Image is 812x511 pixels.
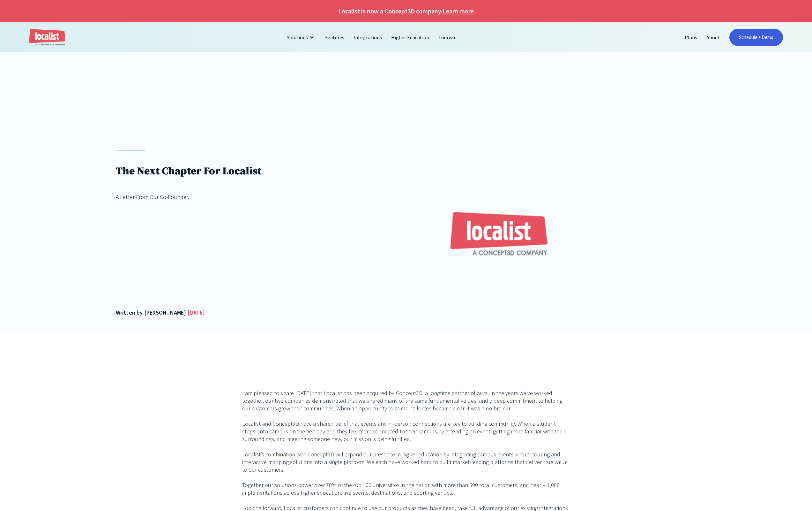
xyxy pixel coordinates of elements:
[680,30,702,45] a: Plans
[116,193,261,201] div: A Letter From Our Co-Founder.
[702,30,725,45] a: About
[434,30,461,45] a: Tourism
[387,30,434,45] a: Higher Education
[321,30,349,45] a: Features
[349,30,386,45] a: Integrations
[29,29,65,46] a: home
[287,34,308,41] div: Solutions
[282,30,321,45] div: Solutions
[144,308,186,317] div: [PERSON_NAME]
[116,308,142,317] div: Written by
[729,29,783,46] a: Schedule a Demo
[443,6,474,16] a: Learn more
[188,308,205,317] div: [DATE]
[116,165,261,178] h1: The Next Chapter For Localist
